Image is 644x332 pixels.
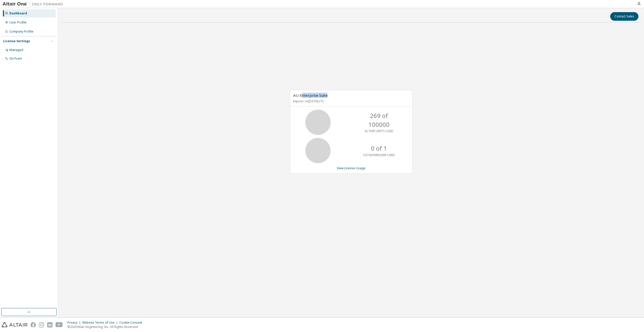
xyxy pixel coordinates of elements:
[56,322,63,327] img: youtube.svg
[610,12,638,21] button: Contact Sales
[293,99,408,103] p: Expires on [DATE] UTC
[9,20,26,25] div: User Profile
[82,321,119,325] div: Website Terms of Use
[9,57,22,61] div: On Prem
[337,166,365,170] a: View License Usage
[2,322,28,327] img: altair_logo.svg
[3,39,30,43] div: License Settings
[9,11,27,15] div: Dashboard
[365,129,393,133] p: ALTAIR UNITS USED
[371,144,387,153] p: 0 of 1
[67,325,145,329] p: © 2025 Altair Engineering, Inc. All Rights Reserved.
[363,153,395,157] p: CATIAV5READER USED
[47,322,52,327] img: linkedin.svg
[359,111,399,129] p: 269 of 100000
[119,321,145,325] div: Cookie Consent
[67,321,82,325] div: Privacy
[31,322,36,327] img: facebook.svg
[3,2,66,7] img: Altair One
[9,48,23,52] div: Managed
[293,93,328,98] span: AU Enterprise Suite
[39,322,44,327] img: instagram.svg
[9,30,33,34] div: Company Profile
